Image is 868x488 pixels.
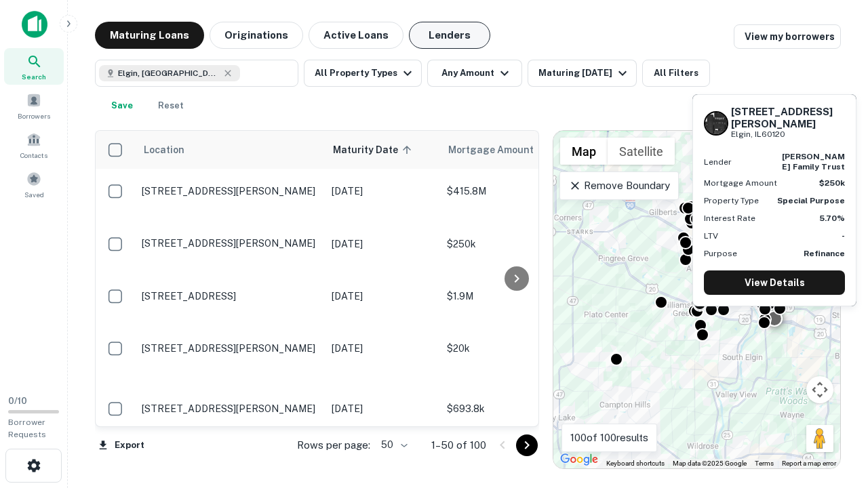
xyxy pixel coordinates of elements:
[538,65,631,81] div: Maturing [DATE]
[431,437,486,453] p: 1–50 of 100
[731,106,845,130] h6: [STREET_ADDRESS][PERSON_NAME]
[309,22,403,49] button: Active Loans
[4,87,64,124] a: Borrowers
[570,430,648,446] p: 100 of 100 results
[804,249,845,258] strong: Refinance
[297,437,370,453] p: Rows per page:
[704,212,755,224] p: Interest Rate
[819,213,845,223] strong: 5.70%
[673,460,747,467] span: Map data ©2025 Google
[553,131,840,468] div: 0 0
[642,60,710,87] button: All Filters
[734,24,841,49] a: View my borrowers
[20,150,47,161] span: Contacts
[608,138,675,165] button: Show satellite imagery
[704,230,718,242] p: LTV
[777,196,845,205] strong: Special Purpose
[304,60,422,87] button: All Property Types
[18,110,50,121] span: Borrowers
[704,177,777,189] p: Mortgage Amount
[448,142,551,158] span: Mortgage Amount
[4,127,64,163] a: Contacts
[557,451,601,468] img: Google
[8,418,46,439] span: Borrower Requests
[782,460,836,467] a: Report a map error
[333,142,416,158] span: Maturity Date
[332,341,433,356] p: [DATE]
[143,142,184,158] span: Location
[704,270,845,295] a: View Details
[447,341,583,356] p: $20k
[755,460,774,467] a: Terms (opens in new tab)
[409,22,490,49] button: Lenders
[731,128,845,141] p: Elgin, IL60120
[447,237,583,251] p: $250k
[704,156,732,168] p: Lender
[332,289,433,304] p: [DATE]
[819,178,845,188] strong: $250k
[447,401,583,416] p: $693.8k
[4,48,64,85] a: Search
[325,131,440,169] th: Maturity Date
[142,237,318,249] p: [STREET_ADDRESS][PERSON_NAME]
[447,289,583,304] p: $1.9M
[142,185,318,197] p: [STREET_ADDRESS][PERSON_NAME]
[447,184,583,199] p: $415.8M
[704,195,759,207] p: Property Type
[560,138,608,165] button: Show street map
[704,247,737,260] p: Purpose
[427,60,522,87] button: Any Amount
[135,131,325,169] th: Location
[782,152,845,171] strong: [PERSON_NAME] family trust
[8,396,27,406] span: 0 / 10
[210,22,303,49] button: Originations
[332,401,433,416] p: [DATE]
[842,231,845,241] strong: -
[22,11,47,38] img: capitalize-icon.png
[332,184,433,199] p: [DATE]
[440,131,589,169] th: Mortgage Amount
[95,435,148,455] button: Export
[142,403,318,415] p: [STREET_ADDRESS][PERSON_NAME]
[568,178,669,194] p: Remove Boundary
[332,237,433,251] p: [DATE]
[149,92,193,119] button: Reset
[606,459,665,468] button: Keyboard shortcuts
[376,435,410,455] div: 50
[516,434,538,456] button: Go to next page
[100,92,144,119] button: Save your search to get updates of matches that match your search criteria.
[24,189,44,200] span: Saved
[4,166,64,203] a: Saved
[557,451,601,468] a: Open this area in Google Maps (opens a new window)
[118,67,220,79] span: Elgin, [GEOGRAPHIC_DATA], [GEOGRAPHIC_DATA]
[142,290,318,302] p: [STREET_ADDRESS]
[528,60,637,87] button: Maturing [DATE]
[142,342,318,354] p: [STREET_ADDRESS][PERSON_NAME]
[806,376,833,403] button: Map camera controls
[95,22,204,49] button: Maturing Loans
[22,71,46,82] span: Search
[800,380,868,445] iframe: Chat Widget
